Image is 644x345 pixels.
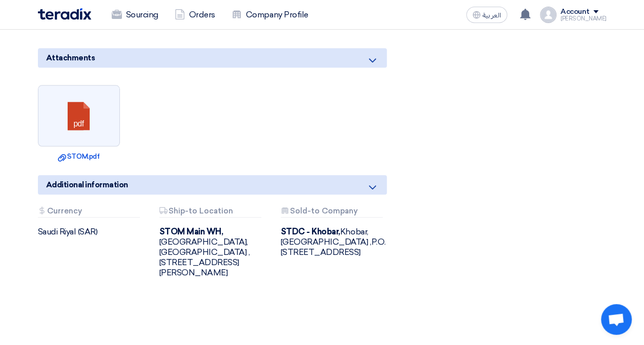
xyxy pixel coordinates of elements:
[159,207,261,218] div: Ship-to Location
[281,227,387,257] div: Khobar, [GEOGRAPHIC_DATA] ,P.O. [STREET_ADDRESS]
[167,4,223,26] a: Orders
[281,227,340,236] b: STDC - Khobar,
[223,4,317,26] a: Company Profile
[38,227,144,237] div: Saudi Riyal (SAR)
[466,7,507,23] button: العربية
[159,227,265,278] div: [GEOGRAPHIC_DATA], [GEOGRAPHIC_DATA] ,[STREET_ADDRESS][PERSON_NAME]
[560,16,607,21] div: [PERSON_NAME]
[601,304,632,335] a: Open chat
[159,227,223,236] b: STOM Main WH,
[540,7,556,23] img: profile_test.png
[41,152,117,162] a: STOM.pdf
[46,52,95,63] span: Attachments
[560,8,590,16] div: Account
[46,179,128,190] span: Additional information
[483,12,501,19] span: العربية
[38,8,91,20] img: Teradix logo
[103,4,167,26] a: Sourcing
[38,207,140,218] div: Currency
[281,207,383,218] div: Sold-to Company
